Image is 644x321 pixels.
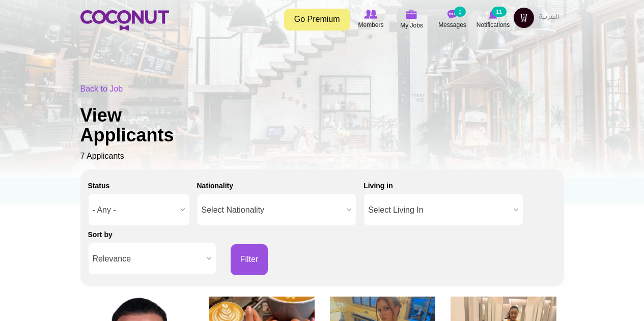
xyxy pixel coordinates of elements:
[88,229,113,240] label: Sort by
[368,194,510,226] span: Select Living In
[534,8,564,28] a: العربية
[358,20,383,30] span: Members
[477,20,510,30] span: Notifications
[80,84,123,93] a: Back to Job
[391,8,432,32] a: My Jobs My Jobs
[492,7,506,17] small: 11
[473,8,514,31] a: Notifications Notifications 11
[80,10,169,31] img: Home
[432,8,473,31] a: Messages Messages 1
[351,8,391,31] a: Browse Members Members
[447,10,458,19] img: Messages
[80,105,208,145] h1: View Applicants
[284,9,350,31] a: Go Premium
[489,10,497,19] img: Notifications
[93,243,203,275] span: Relevance
[80,83,564,162] div: 7 Applicants
[231,244,268,275] button: Filter
[364,10,377,19] img: Browse Members
[454,7,465,17] small: 1
[197,181,234,191] label: Nationality
[93,194,176,226] span: - Any -
[438,20,466,30] span: Messages
[88,181,110,191] label: Status
[202,194,343,226] span: Select Nationality
[406,10,417,19] img: My Jobs
[400,20,423,31] span: My Jobs
[363,181,393,191] label: Living in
